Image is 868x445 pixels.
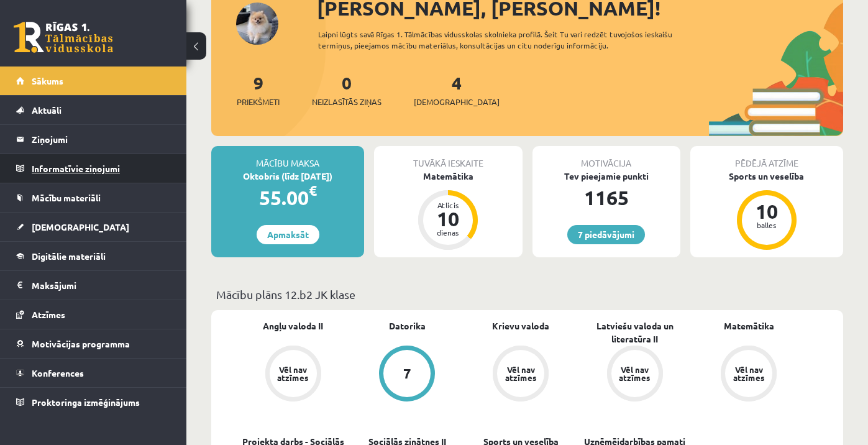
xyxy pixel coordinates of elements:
span: Atzīmes [32,309,65,320]
a: [DEMOGRAPHIC_DATA] [16,213,171,241]
a: Motivācijas programma [16,329,171,358]
div: Vēl nav atzīmes [276,365,311,382]
a: Apmaksāt [257,225,319,244]
span: Mācību materiāli [32,192,101,203]
a: Digitālie materiāli [16,242,171,270]
span: Digitālie materiāli [32,250,106,262]
a: Matemātika Atlicis 10 dienas [374,170,522,252]
a: Datorika [389,319,426,333]
a: Proktoringa izmēģinājums [16,388,171,416]
div: Sports un veselība [690,170,843,183]
a: Mācību materiāli [16,183,171,212]
div: Mācību maksa [211,146,364,170]
div: dienas [429,229,467,236]
div: Vēl nav atzīmes [503,365,538,382]
div: Tuvākā ieskaite [374,146,522,170]
div: 10 [429,209,467,229]
div: Oktobris (līdz [DATE]) [211,170,364,183]
div: 7 [403,367,411,380]
span: [DEMOGRAPHIC_DATA] [414,96,500,108]
span: Aktuāli [32,104,62,116]
legend: Ziņojumi [32,125,171,154]
a: 4[DEMOGRAPHIC_DATA] [414,71,500,108]
a: Krievu valoda [492,319,549,333]
div: Motivācija [532,146,680,170]
a: Vēl nav atzīmes [692,346,806,404]
a: Ziņojumi [16,125,171,154]
div: Laipni lūgts savā Rīgas 1. Tālmācības vidusskolas skolnieka profilā. Šeit Tu vari redzēt tuvojošo... [318,29,697,51]
a: 7 [350,346,464,404]
div: balles [748,221,785,229]
a: 9Priekšmeti [237,71,280,108]
span: Priekšmeti [237,96,280,108]
a: Aktuāli [16,96,171,124]
div: Matemātika [374,170,522,183]
p: Mācību plāns 12.b2 JK klase [216,286,838,303]
span: Konferences [32,367,84,378]
a: Konferences [16,359,171,387]
a: Informatīvie ziņojumi [16,154,171,183]
a: Sports un veselība 10 balles [690,170,843,252]
a: Matemātika [724,319,774,333]
span: € [309,181,317,200]
span: [DEMOGRAPHIC_DATA] [32,221,129,232]
div: Vēl nav atzīmes [731,365,766,382]
a: Vēl nav atzīmes [578,346,692,404]
a: Latviešu valoda un literatūra II [578,319,692,346]
a: Vēl nav atzīmes [464,346,578,404]
a: 7 piedāvājumi [567,225,645,244]
a: 0Neizlasītās ziņas [312,71,381,108]
a: Angļu valoda II [263,319,323,333]
span: Proktoringa izmēģinājums [32,397,140,408]
span: Sākums [32,75,63,86]
div: 55.00 [211,183,364,213]
span: Motivācijas programma [32,338,130,349]
div: Vēl nav atzīmes [618,365,652,382]
a: Sākums [16,67,171,95]
span: Neizlasītās ziņas [312,96,381,108]
legend: Informatīvie ziņojumi [32,154,171,183]
a: Rīgas 1. Tālmācības vidusskola [14,22,113,53]
div: 1165 [532,183,680,213]
legend: Maksājumi [32,271,171,300]
div: Pēdējā atzīme [690,146,843,170]
a: Vēl nav atzīmes [236,346,350,404]
a: Atzīmes [16,300,171,329]
div: Atlicis [429,201,467,209]
a: Maksājumi [16,271,171,300]
div: 10 [748,201,785,221]
div: Tev pieejamie punkti [532,170,680,183]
